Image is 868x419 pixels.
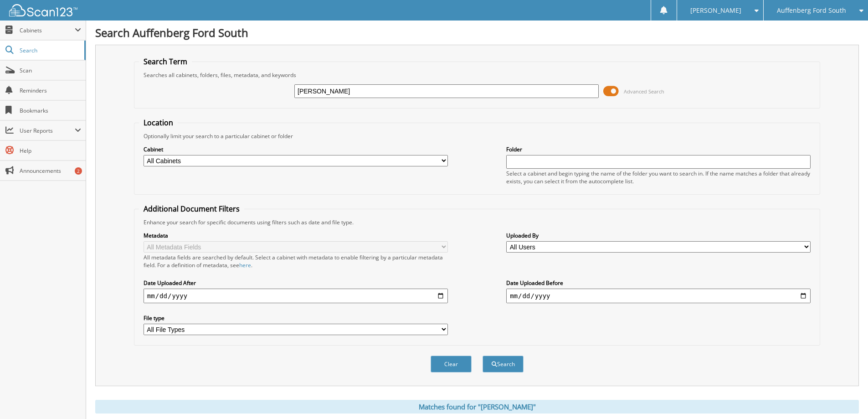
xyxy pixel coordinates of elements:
[139,71,815,79] div: Searches all cabinets, folders, files, metadata, and keywords
[139,132,815,140] div: Optionally limit your search to a particular cabinet or folder
[506,232,811,239] label: Uploaded By
[506,145,811,153] label: Folder
[624,88,664,95] span: Advanced Search
[20,167,81,175] span: Announcements
[139,57,192,67] legend: Search Term
[95,400,859,414] div: Matches found for "[PERSON_NAME]"
[506,170,811,185] div: Select a cabinet and begin typing the name of the folder you want to search in. If the name match...
[777,8,846,13] span: Auffenberg Ford South
[139,204,244,214] legend: Additional Document Filters
[144,253,448,269] div: All metadata fields are searched by default. Select a cabinet with metadata to enable filtering b...
[20,67,81,74] span: Scan
[144,289,448,303] input: start
[690,8,741,13] span: [PERSON_NAME]
[20,26,75,34] span: Cabinets
[139,118,178,128] legend: Location
[20,47,80,54] span: Search
[144,314,448,322] label: File type
[506,289,811,303] input: end
[483,356,524,372] button: Search
[144,279,448,287] label: Date Uploaded After
[239,261,251,269] a: here
[75,167,82,175] div: 2
[144,232,448,239] label: Metadata
[139,218,815,226] div: Enhance your search for specific documents using filters such as date and file type.
[20,107,81,114] span: Bookmarks
[20,147,81,155] span: Help
[20,127,75,134] span: User Reports
[95,25,859,40] h1: Search Auffenberg Ford South
[144,145,448,153] label: Cabinet
[506,279,811,287] label: Date Uploaded Before
[9,4,77,16] img: scan123-logo-white.svg
[431,356,472,372] button: Clear
[20,87,81,94] span: Reminders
